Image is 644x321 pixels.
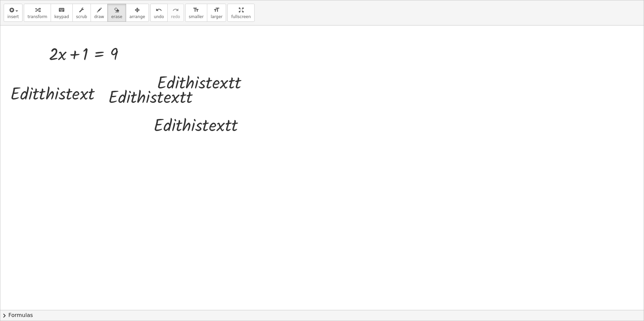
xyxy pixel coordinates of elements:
[154,14,164,19] span: undo
[171,14,180,19] span: redo
[193,6,199,14] i: format_size
[167,4,184,22] button: redoredo
[185,4,207,22] button: format_sizesmaller
[51,4,73,22] button: keyboardkeypad
[111,14,122,19] span: erase
[0,312,8,320] span: chevron_right
[213,6,220,14] i: format_size
[126,4,149,22] button: arrange
[0,310,644,321] button: chevron_rightFormulas
[172,6,179,14] i: redo
[150,4,168,22] button: undoundo
[107,4,126,22] button: erase
[91,4,108,22] button: draw
[231,14,251,19] span: fullscreen
[129,14,145,19] span: arrange
[24,4,51,22] button: transform
[54,14,69,19] span: keypad
[72,4,91,22] button: scrub
[189,14,204,19] span: smaller
[156,6,162,14] i: undo
[94,14,104,19] span: draw
[4,4,22,22] button: insert
[227,4,254,22] button: fullscreen
[7,14,19,19] span: insert
[211,14,222,19] span: larger
[207,4,226,22] button: format_sizelarger
[58,6,65,14] i: keyboard
[76,14,87,19] span: scrub
[28,14,47,19] span: transform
